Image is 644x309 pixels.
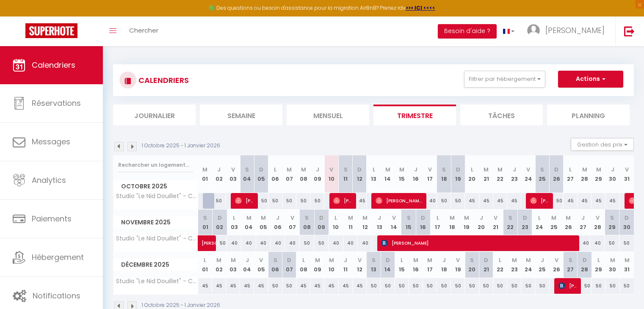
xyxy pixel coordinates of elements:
th: 23 [517,210,532,235]
th: 15 [395,155,409,193]
div: 45 [212,278,226,294]
abbr: M [566,214,571,222]
abbr: L [569,166,572,174]
span: [PERSON_NAME] [235,193,254,209]
abbr: J [581,214,585,222]
th: 24 [521,252,535,278]
span: Studio "Le Nid Douillet" - CDG & Astérix [115,278,199,284]
abbr: D [554,166,558,174]
abbr: M [202,166,207,174]
li: Planning [547,105,630,125]
th: 30 [619,210,634,235]
th: 26 [550,252,564,278]
abbr: L [373,166,375,174]
abbr: D [357,166,362,174]
li: Trimestre [373,105,456,125]
abbr: V [231,166,235,174]
abbr: S [470,256,474,264]
abbr: V [428,166,432,174]
div: 50 [451,278,465,294]
th: 08 [300,210,314,235]
div: 45 [507,193,521,209]
p: 1 Octobre 2025 - 1 Janvier 2026 [142,142,220,150]
span: Décembre 2025 [113,259,198,271]
th: 04 [241,210,256,235]
div: 45 [296,278,310,294]
th: 19 [459,210,474,235]
div: 40 [590,235,605,251]
abbr: V [494,214,498,222]
div: 45 [564,193,578,209]
th: 15 [401,210,416,235]
abbr: D [287,256,291,264]
th: 05 [254,252,268,278]
abbr: M [582,166,587,174]
strong: >>> ICI <<<< [406,4,435,11]
span: Studio "Le Nid Douillet" - CDG & Astérix [115,193,199,199]
abbr: D [218,214,222,222]
th: 16 [416,210,430,235]
th: 11 [339,155,353,193]
div: 50 [314,235,329,251]
th: 17 [423,155,437,193]
div: 50 [535,278,549,294]
div: 40 [343,235,358,251]
abbr: V [392,214,396,222]
th: 03 [227,210,241,235]
div: 50 [409,278,423,294]
th: 02 [212,155,226,193]
abbr: J [378,214,381,222]
span: Paiements [32,213,72,224]
abbr: L [401,256,403,264]
div: 50 [268,193,282,209]
th: 06 [268,252,282,278]
th: 01 [198,210,213,235]
abbr: M [216,256,221,264]
div: 50 [479,278,493,294]
div: 50 [381,278,395,294]
th: 27 [564,252,578,278]
th: 08 [296,252,310,278]
abbr: S [442,166,446,174]
th: 11 [343,210,358,235]
div: 45 [353,193,367,209]
th: 19 [451,155,465,193]
th: 29 [591,252,605,278]
div: 50 [521,278,535,294]
abbr: L [274,166,276,174]
th: 20 [465,155,479,193]
th: 16 [409,252,423,278]
div: 40 [358,235,372,251]
abbr: S [203,214,207,222]
th: 29 [591,155,605,193]
div: 45 [605,193,619,209]
th: 21 [479,252,493,278]
abbr: M [301,166,306,174]
abbr: V [259,256,263,264]
abbr: J [513,166,516,174]
div: 40 [256,235,271,251]
abbr: S [540,166,544,174]
th: 06 [268,155,282,193]
abbr: J [611,166,614,174]
div: 50 [282,193,296,209]
th: 07 [282,155,296,193]
button: Actions [558,71,623,88]
li: Semaine [200,105,282,125]
th: 27 [564,155,578,193]
abbr: M [625,256,630,264]
th: 07 [285,210,299,235]
th: 25 [535,155,549,193]
th: 06 [271,210,285,235]
th: 12 [353,155,367,193]
abbr: M [385,166,390,174]
th: 28 [590,210,605,235]
a: Chercher [123,17,165,46]
abbr: M [348,214,353,222]
th: 11 [339,252,353,278]
th: 22 [493,155,507,193]
span: Notifications [33,290,80,301]
div: 40 [241,235,256,251]
span: [PERSON_NAME] [202,231,221,247]
th: 14 [387,210,401,235]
